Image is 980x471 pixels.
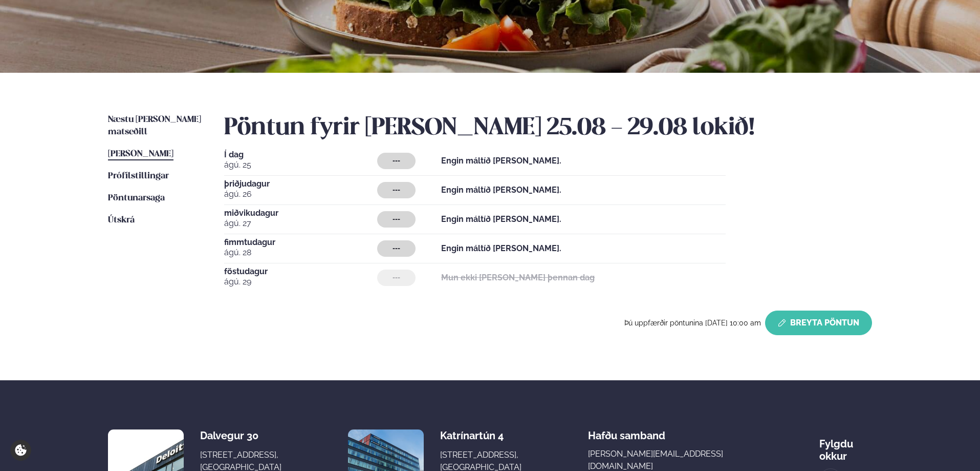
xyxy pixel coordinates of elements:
strong: Engin máltíð [PERSON_NAME]. [441,156,561,166]
button: Breyta Pöntun [765,311,872,335]
strong: Mun ekki [PERSON_NAME] þennan dag [441,273,595,282]
span: Næstu [PERSON_NAME] matseðill [108,115,201,136]
span: miðvikudagur [224,209,377,217]
span: Í dag [224,151,377,159]
a: Prófílstillingar [108,170,169,182]
a: Cookie settings [10,440,31,461]
div: Fylgdu okkur [819,429,872,462]
span: ágú. 25 [224,159,377,171]
span: --- [393,186,400,194]
span: ágú. 28 [224,247,377,259]
span: [PERSON_NAME] [108,150,173,158]
a: Pöntunarsaga [108,192,165,204]
span: --- [393,157,400,165]
span: ágú. 27 [224,217,377,230]
span: Hafðu samband [588,421,665,442]
span: þriðjudagur [224,180,377,188]
span: ágú. 29 [224,276,377,288]
span: föstudagur [224,268,377,276]
strong: Engin máltíð [PERSON_NAME]. [441,214,561,224]
h2: Pöntun fyrir [PERSON_NAME] 25.08 - 29.08 lokið! [224,114,872,142]
span: fimmtudagur [224,238,377,247]
span: Þú uppfærðir pöntunina [DATE] 10:00 am [624,319,761,327]
span: --- [393,244,400,253]
span: --- [393,215,400,223]
a: Útskrá [108,214,135,227]
strong: Engin máltíð [PERSON_NAME]. [441,243,561,253]
a: Næstu [PERSON_NAME] matseðill [108,114,204,138]
div: Katrínartún 4 [440,429,521,442]
span: ágú. 26 [224,188,377,200]
span: Prófílstillingar [108,172,169,180]
span: Útskrá [108,216,135,224]
span: Pöntunarsaga [108,194,165,202]
span: --- [393,274,400,282]
strong: Engin máltíð [PERSON_NAME]. [441,185,561,195]
div: Dalvegur 30 [200,429,281,442]
a: [PERSON_NAME] [108,148,173,160]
